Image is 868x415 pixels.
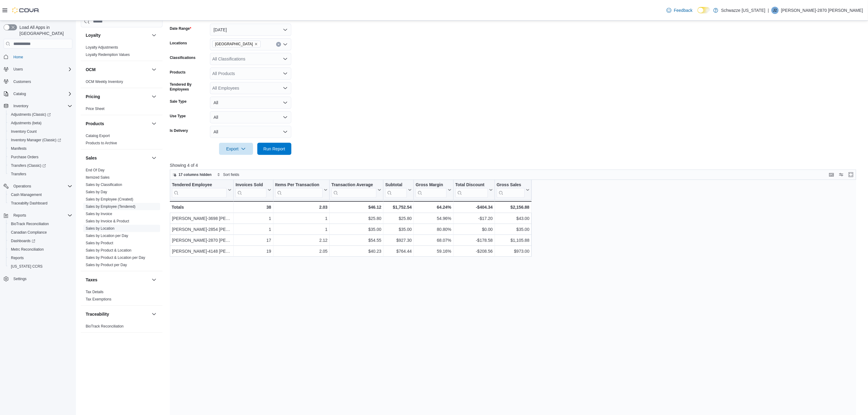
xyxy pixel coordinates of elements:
[11,192,42,197] span: Cash Management
[86,248,132,252] a: Sales by Product & Location
[11,264,43,269] span: [US_STATE] CCRS
[6,161,75,170] a: Transfers (Classic)
[9,229,72,236] span: Canadian Compliance
[1,102,75,110] button: Inventory
[86,324,124,328] a: BioTrack Reconciliation
[331,204,381,211] div: $46.12
[235,182,271,198] button: Invoices Sold
[9,254,72,262] span: Reports
[86,53,130,57] a: Loyalty Redemption Values
[283,42,288,47] button: Open list of options
[276,42,281,47] button: Clear input
[9,263,45,270] a: [US_STATE] CCRS
[9,237,72,245] span: Dashboards
[13,91,26,96] span: Catalog
[86,297,112,301] a: Tax Exemptions
[1,65,75,74] button: Users
[170,26,191,31] label: Date Range
[416,226,451,233] div: 80.80%
[13,213,26,218] span: Reports
[283,86,288,91] button: Open list of options
[81,105,163,115] div: Pricing
[86,94,100,100] h3: Pricing
[6,153,75,161] button: Purchase Orders
[11,90,72,98] span: Catalog
[6,136,75,144] a: Inventory Manager (Classic)
[11,183,72,190] span: Operations
[9,153,72,161] span: Purchase Orders
[86,290,104,294] a: Tax Details
[11,78,33,85] a: Customers
[86,32,101,38] h3: Loyalty
[283,71,288,76] button: Open list of options
[172,182,227,198] div: Tendered Employee
[331,182,376,198] div: Transaction Average
[497,182,525,188] div: Gross Sales
[86,182,122,187] span: Sales by Classification
[9,119,72,127] span: Adjustments (beta)
[86,277,149,283] button: Taxes
[235,226,271,233] div: 1
[4,50,72,299] nav: Complex example
[170,114,186,118] label: Use Type
[275,182,328,198] button: Items Per Transaction
[9,200,72,207] span: Traceabilty Dashboard
[86,52,130,57] span: Loyalty Redemption Values
[455,248,492,255] div: -$208.56
[331,215,381,222] div: $25.80
[86,255,145,260] span: Sales by Product & Location per Day
[275,248,328,255] div: 2.05
[385,237,412,244] div: $927.30
[11,201,47,206] span: Traceabilty Dashboard
[86,290,104,294] span: Tax Details
[86,311,109,317] h3: Traceability
[170,55,196,60] label: Classifications
[11,212,72,219] span: Reports
[9,119,44,127] a: Adjustments (beta)
[6,144,75,153] button: Manifests
[497,204,530,211] div: $2,156.88
[275,182,323,188] div: Items Per Transaction
[86,45,118,50] span: Loyalty Adjustments
[11,102,31,110] button: Inventory
[838,171,845,178] button: Display options
[81,288,163,305] div: Taxes
[455,182,492,198] button: Total Discount
[86,32,149,38] button: Loyalty
[331,182,381,198] button: Transaction Average
[11,275,72,283] span: Settings
[385,182,407,188] div: Subtotal
[9,170,72,178] span: Transfers
[9,246,46,253] a: Metrc Reconciliation
[86,45,118,50] a: Loyalty Adjustments
[13,67,23,72] span: Users
[13,55,23,60] span: Home
[1,274,75,283] button: Settings
[86,211,112,216] span: Sales by Invoice
[235,237,271,244] div: 17
[11,238,35,243] span: Dashboards
[86,219,129,223] a: Sales by Invoice & Product
[9,229,49,236] a: Canadian Compliance
[235,248,271,255] div: 19
[11,183,34,190] button: Operations
[11,66,72,73] span: Users
[275,215,328,222] div: 1
[86,80,123,84] a: OCM Weekly Inventory
[6,228,75,237] button: Canadian Compliance
[86,190,107,194] a: Sales by Day
[6,199,75,207] button: Traceabilty Dashboard
[86,263,127,267] a: Sales by Product per Day
[86,107,105,111] a: Price Sheet
[170,70,186,75] label: Products
[235,204,271,211] div: 38
[6,237,75,245] a: Dashboards
[721,7,766,14] p: Schwazze [US_STATE]
[13,104,28,108] span: Inventory
[416,182,446,188] div: Gross Margin
[179,172,212,177] span: 17 columns hidden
